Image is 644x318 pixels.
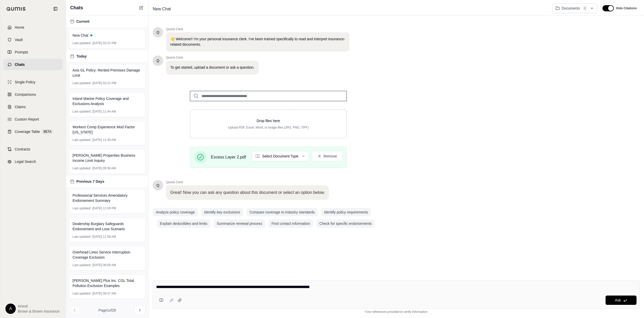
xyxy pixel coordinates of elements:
[153,208,198,216] button: Analyze policy coverage
[15,79,35,85] span: Single Policy
[92,206,116,210] span: [DATE] 12:00 PM
[73,250,142,260] span: Overhead Lines Service Interruption Coverage Exclusion
[312,151,342,161] button: Remove
[170,65,254,70] p: To get started, upload a document or ask a question.
[18,304,60,309] span: Anesti
[268,219,313,228] button: Find contact information
[166,27,349,31] span: Qumis Clerk
[316,219,375,228] button: Check for specific endorsements
[3,59,63,70] a: Chats
[92,81,116,85] span: [DATE] 02:21 PM
[92,235,116,239] span: [DATE] 11:58 AM
[166,55,259,60] span: Qumis Clerk
[73,221,142,232] span: Dealership Burglary Safeguards Endorsement and Loss Scenario
[15,50,28,55] span: Prompts
[73,41,91,45] span: Last updated:
[73,109,91,114] span: Last updated:
[76,19,90,24] span: Current
[51,5,60,13] button: Collapse sidebar
[73,263,91,267] span: Last updated:
[70,4,83,11] span: Chats
[15,117,39,122] span: Custom Report
[18,309,60,314] span: Brown & Brown Insurance
[3,22,63,33] a: Home
[157,30,159,35] span: Hello
[6,7,26,11] img: Qumis Logo
[92,291,116,296] span: [DATE] 08:47 AM
[616,6,637,10] span: Hide Citations
[15,92,36,97] span: Comparisons
[15,62,25,67] span: Chats
[73,278,142,288] span: [PERSON_NAME] Plus Inc. CGL Total Pollution Exclusion Examples
[211,154,246,160] span: Excess Layer 2.pdf
[73,138,91,142] span: Last updated:
[151,5,173,13] span: New Chat
[552,3,598,13] button: Documents1
[606,296,637,305] button: Ask
[3,101,63,113] a: Claims
[170,189,325,196] p: Great! Now you can ask any question about this document or select an option below.
[92,138,116,142] span: [DATE] 11:39 AM
[92,263,116,267] span: [DATE] 08:58 AM
[5,304,16,314] div: A
[73,291,91,296] span: Last updated:
[15,25,24,30] span: Home
[92,41,116,45] span: [DATE] 02:22 PM
[99,308,116,313] span: Page 1 of 28
[153,309,640,314] div: *Use references provided to verify information.
[3,34,63,45] a: Vault
[73,124,142,135] span: Workers Comp Experience Mod Factor [US_STATE]
[73,96,142,106] span: Inland Marine Policy Coverage and Exclusions Analysis
[15,147,30,152] span: Contracts
[201,208,243,216] button: Identify key exclusions
[3,156,63,167] a: Legal Search
[73,68,142,78] span: Axis GL Policy: Rented Premises Damage Limit
[73,81,91,85] span: Last updated:
[42,129,53,134] span: BETA
[170,36,345,47] p: 👋 Welcome!! I'm your personal insurance clerk. I've been trained specifically to read and interpr...
[3,76,63,88] a: Single Policy
[3,144,63,155] a: Contracts
[15,129,40,134] span: Coverage Table
[199,118,338,123] p: Drop files here
[15,159,36,164] span: Legal Search
[15,104,26,109] span: Claims
[92,109,116,114] span: [DATE] 11:44 AM
[73,33,88,38] span: New Chat
[73,235,91,239] span: Last updated:
[157,58,159,63] span: Hello
[582,6,588,11] span: 1
[166,180,329,184] span: Qumis Clerk
[3,46,63,58] a: Prompts
[199,125,338,130] p: Upload PDF, Excel, Word, or image files (JPG, PNG, TIFF)
[246,208,318,216] button: Compare coverage to industry standards
[73,153,142,163] span: [PERSON_NAME] Properties Business Income Limit Inquiry
[3,126,63,137] a: Coverage TableBETA
[73,193,142,203] span: Professional Services Amendatory Endorsement Summary
[138,5,144,11] button: New Chat
[157,219,211,228] button: Explain deductibles and limits
[3,89,63,100] a: Comparisons
[321,208,371,216] button: Identify policy requirements
[3,114,63,125] a: Custom Report
[76,179,104,184] span: Previous 7 Days
[92,166,116,170] span: [DATE] 09:38 AM
[15,37,23,42] span: Vault
[76,54,87,59] span: Today
[73,206,91,210] span: Last updated:
[615,298,621,302] span: Ask
[157,183,159,188] span: Hello
[73,166,91,170] span: Last updated:
[214,219,265,228] button: Summarize renewal process
[151,5,548,13] div: Edit Title
[562,6,580,11] span: Documents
